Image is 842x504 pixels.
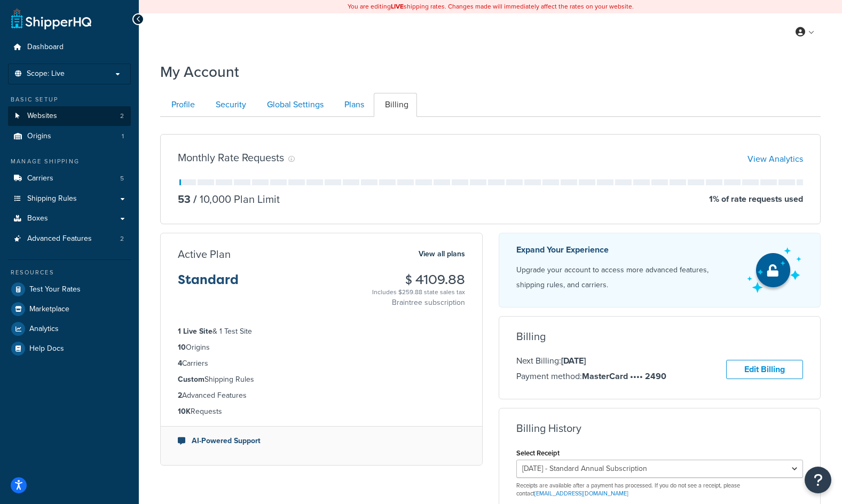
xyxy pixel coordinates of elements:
[8,339,131,358] a: Help Docs
[709,192,803,207] p: 1 % of rate requests used
[29,285,81,294] span: Test Your Rates
[582,370,666,382] strong: MasterCard •••• 2490
[193,191,197,207] span: /
[516,482,804,498] p: Receipts are available after a payment has processed. If you do not see a receipt, please contact
[27,132,51,141] span: Origins
[11,8,91,29] a: ShipperHQ Home
[561,355,586,367] strong: [DATE]
[8,127,131,146] li: Origins
[120,234,124,243] span: 2
[178,273,239,295] h3: Standard
[534,489,628,498] a: [EMAIL_ADDRESS][DOMAIN_NAME]
[747,153,803,165] a: View Analytics
[29,325,59,334] span: Analytics
[8,229,131,249] li: Advanced Features
[178,406,191,417] strong: 10K
[8,280,131,299] a: Test Your Rates
[178,192,191,207] p: 53
[160,93,203,117] a: Profile
[178,406,465,418] li: Requests
[27,112,57,121] span: Websites
[204,93,255,117] a: Security
[516,263,738,293] p: Upgrade your account to access more advanced features, shipping rules, and carriers.
[122,132,124,141] span: 1
[8,229,131,249] a: Advanced Features 2
[8,268,131,277] div: Resources
[178,374,204,385] strong: Custom
[178,435,465,447] li: AI-Powered Support
[178,358,182,369] strong: 4
[27,43,64,52] span: Dashboard
[27,234,92,243] span: Advanced Features
[333,93,373,117] a: Plans
[178,374,465,385] li: Shipping Rules
[516,330,546,342] h3: Billing
[29,344,64,353] span: Help Docs
[8,169,131,188] a: Carriers 5
[27,174,53,183] span: Carriers
[178,390,465,401] li: Advanced Features
[8,209,131,229] a: Boxes
[178,342,465,353] li: Origins
[499,233,821,308] a: Expand Your Experience Upgrade your account to access more advanced features, shipping rules, and...
[178,248,231,260] h3: Active Plan
[726,360,803,380] a: Edit Billing
[8,157,131,166] div: Manage Shipping
[27,69,65,78] span: Scope: Live
[178,326,213,337] strong: 1 Live Site
[27,194,77,203] span: Shipping Rules
[372,287,465,297] div: Includes $259.88 state sales tax
[8,37,131,57] a: Dashboard
[191,192,280,207] p: 10,000 Plan Limit
[516,369,666,383] p: Payment method:
[516,422,581,434] h3: Billing History
[8,95,131,104] div: Basic Setup
[256,93,332,117] a: Global Settings
[178,358,465,369] li: Carriers
[8,127,131,146] a: Origins 1
[391,2,404,11] b: LIVE
[372,297,465,308] p: Braintree subscription
[120,174,124,183] span: 5
[805,467,831,493] button: Open Resource Center
[178,342,186,353] strong: 10
[29,305,69,314] span: Marketplace
[178,326,465,337] li: & 1 Test Site
[8,106,131,126] a: Websites 2
[178,390,182,401] strong: 2
[419,247,465,261] a: View all plans
[160,61,239,82] h1: My Account
[178,152,284,163] h3: Monthly Rate Requests
[372,273,465,287] h3: $ 4109.88
[8,106,131,126] li: Websites
[120,112,124,121] span: 2
[516,354,666,368] p: Next Billing:
[8,189,131,209] a: Shipping Rules
[374,93,417,117] a: Billing
[8,169,131,188] li: Carriers
[516,242,738,257] p: Expand Your Experience
[8,319,131,338] a: Analytics
[8,300,131,319] a: Marketplace
[516,449,560,457] label: Select Receipt
[27,214,48,223] span: Boxes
